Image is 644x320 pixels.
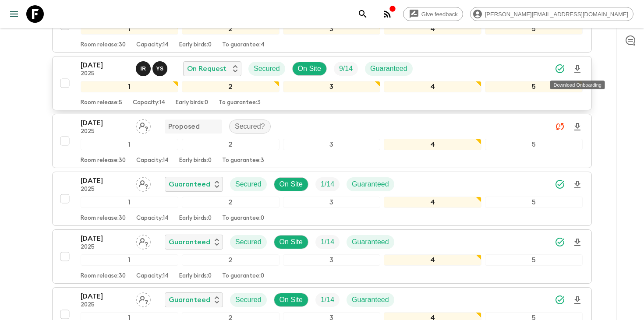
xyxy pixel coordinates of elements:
button: IRYS [136,61,169,76]
span: Assign pack leader [136,179,151,186]
div: 5 [485,254,583,266]
p: Capacity: 14 [136,215,169,222]
svg: Download Onboarding [572,122,583,132]
div: 2 [182,23,280,35]
div: 5 [485,197,583,208]
div: Trip Fill [315,293,340,307]
p: 1 / 14 [321,237,334,247]
div: Trip Fill [315,177,340,191]
div: Secured [230,293,267,307]
div: Secured [230,177,267,191]
div: 2 [182,197,280,208]
p: Capacity: 14 [136,273,169,280]
p: On Site [280,179,303,190]
p: Capacity: 14 [136,42,169,49]
div: 2 [182,139,280,150]
button: [DATE]2025Isabel Rosario, Yinamalia SuarezOn RequestSecuredOn SiteTrip FillGuaranteed12345Room re... [52,56,592,110]
p: On Site [280,295,303,305]
div: 3 [283,23,381,35]
p: Room release: 30 [81,215,126,222]
svg: Synced Successfully [555,237,565,247]
div: 5 [485,23,583,35]
span: Assign pack leader [136,237,151,244]
p: 2025 [81,70,129,77]
div: 4 [384,23,481,35]
button: [DATE]2025Assign pack leaderProposedSecured?12345Room release:30Capacity:14Early birds:0To guaran... [52,114,592,168]
svg: Download Onboarding [572,179,583,190]
p: Secured [235,179,262,190]
div: Secured [230,235,267,249]
p: [DATE] [81,176,129,186]
button: search adventures [354,5,372,23]
p: Room release: 5 [81,99,122,106]
p: Secured? [235,121,265,132]
p: To guarantee: 3 [219,99,261,106]
svg: Download Onboarding [572,237,583,248]
p: Room release: 30 [81,157,126,164]
p: Early birds: 0 [179,157,212,164]
p: I R [140,65,146,72]
p: Room release: 30 [81,273,126,280]
div: 3 [283,139,381,150]
p: [DATE] [81,233,129,244]
p: Early birds: 0 [179,215,212,222]
div: 3 [283,197,381,208]
div: Trip Fill [334,62,358,76]
svg: Download Onboarding [572,64,583,74]
p: Secured [235,295,262,305]
button: [DATE]2025Assign pack leaderGuaranteedSecuredOn SiteTrip FillGuaranteed12345Room release:30Capaci... [52,172,592,226]
div: 1 [81,23,178,35]
div: Download Onboarding [550,81,605,89]
p: Early birds: 0 [179,273,212,280]
p: [DATE] [81,118,129,128]
p: 2025 [81,244,129,251]
div: 2 [182,254,280,266]
p: Early birds: 0 [179,42,212,49]
div: On Site [274,235,308,249]
svg: Synced Successfully [555,295,565,305]
p: 2025 [81,186,129,193]
p: Guaranteed [169,179,210,190]
div: 5 [485,81,583,92]
a: Give feedback [403,7,463,21]
p: Y S [156,65,163,72]
p: On Request [187,63,226,74]
p: 1 / 14 [321,295,334,305]
p: To guarantee: 3 [222,157,264,164]
p: Guaranteed [169,237,210,247]
div: [PERSON_NAME][EMAIL_ADDRESS][DOMAIN_NAME] [470,7,633,21]
svg: Unable to sync - Check prices and secured [555,121,565,132]
svg: Download Onboarding [572,295,583,306]
div: 3 [283,81,381,92]
div: 4 [384,197,481,208]
div: 2 [182,81,280,92]
div: 5 [485,139,583,150]
p: Early birds: 0 [176,99,208,106]
p: On Site [280,237,303,247]
p: 9 / 14 [339,63,353,74]
div: 4 [384,81,481,92]
span: Assign pack leader [136,122,151,129]
p: Proposed [168,121,200,132]
svg: Synced Successfully [555,179,565,190]
p: Guaranteed [352,237,389,247]
p: To guarantee: 4 [222,42,265,49]
p: 2025 [81,302,129,309]
button: menu [5,5,23,23]
p: To guarantee: 0 [222,215,264,222]
p: Secured [254,63,280,74]
div: 4 [384,139,481,150]
div: 3 [283,254,381,266]
span: Give feedback [417,11,463,18]
div: 1 [81,254,178,266]
p: Capacity: 14 [133,99,165,106]
div: Secured [248,62,285,76]
div: 4 [384,254,481,266]
p: 2025 [81,128,129,135]
p: Room release: 30 [81,42,126,49]
div: Secured? [229,120,271,134]
p: Guaranteed [352,295,389,305]
p: Secured [235,237,262,247]
p: Guaranteed [352,179,389,190]
div: 1 [81,139,178,150]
